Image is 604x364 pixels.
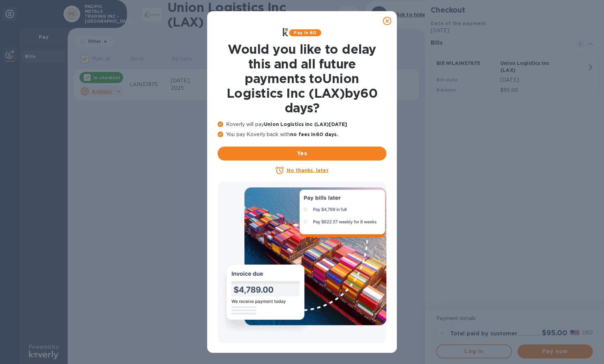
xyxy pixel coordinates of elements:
[218,131,386,138] p: You pay Koverly back with
[223,149,381,158] span: Yes
[218,147,386,161] button: Yes
[290,132,338,137] b: no fees in 60 days .
[218,121,386,128] p: Koverly will pay
[287,168,328,173] u: No thanks, later
[218,42,386,115] h1: Would you like to delay this and all future payments to Union Logistics Inc (LAX) by 60 days ?
[264,121,347,127] b: Union Logistics Inc (LAX) [DATE]
[294,30,316,35] b: Pay in 60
